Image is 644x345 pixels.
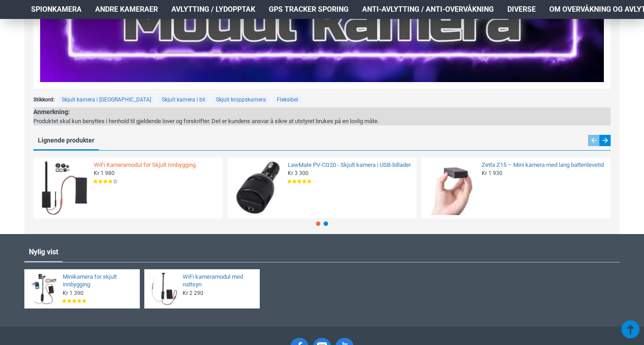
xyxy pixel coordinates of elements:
[33,107,379,117] div: Anmerkning:
[588,135,599,146] div: Previous slide
[362,4,494,15] span: Anti-avlytting / Anti-overvåkning
[599,135,611,146] div: Next slide
[147,272,180,305] img: WiFi kameramodul med nattsyn
[183,290,203,297] span: Kr 2 290
[28,272,60,305] img: Minikamera for skjult innbygging
[507,4,536,15] span: Diverse
[316,221,321,226] span: Go to slide 1
[269,4,349,15] span: GPS Tracker Sporing
[424,161,479,216] img: Zetta Z15 – Mini kamera med lang batterilevetid
[33,134,99,149] a: Lignende produkter
[33,96,55,104] span: Stikkord:
[288,161,411,169] a: LawMate PV-CG20 - Skjult kamera i USB-billader
[324,221,328,226] span: Go to slide 2
[33,117,379,126] div: Produktet skal kun benyttes i henhold til gjeldende lover og forskrifter. Det er kundens ansvar å...
[183,273,254,289] a: WiFi kameramodul med nattsyn
[37,161,92,216] img: WiFi Kameramodul for Skjult Innbygging
[212,96,270,104] a: Skjult kroppskamera
[95,4,158,15] span: Andre kameraer
[273,96,302,104] a: Fleksibel
[288,170,308,177] span: Kr 3 300
[158,96,209,104] a: Skjult kamera i bil
[63,273,134,289] a: Minikamera for skjult innbygging
[230,161,285,216] img: LawMate PV-CG20 - Skjult kamera i USB-billader
[482,161,605,169] a: Zetta Z15 – Mini kamera med lang batterilevetid
[482,170,502,177] span: Kr 1 930
[58,96,155,104] a: Skjult kamera i [GEOGRAPHIC_DATA]
[94,170,115,177] span: Kr 1 980
[94,161,217,169] a: WiFi Kameramodul for Skjult Innbygging
[171,4,255,15] span: Avlytting / Lydopptak
[31,4,82,15] span: Spionkamera
[24,243,63,261] a: Nylig vist
[63,290,83,297] span: Kr 1 390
